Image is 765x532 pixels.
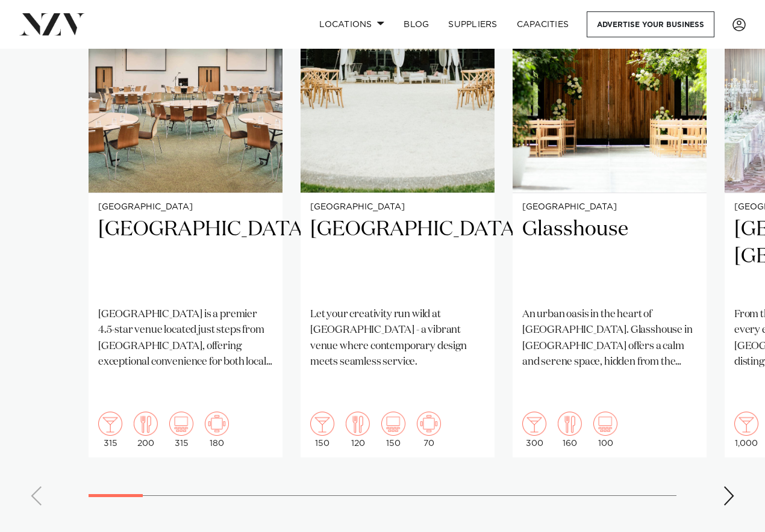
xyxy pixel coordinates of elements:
[346,412,370,448] div: 120
[98,203,273,212] small: [GEOGRAPHIC_DATA]
[734,412,758,448] div: 1,000
[394,11,439,37] a: BLOG
[134,412,158,436] img: dining.png
[310,203,485,212] small: [GEOGRAPHIC_DATA]
[310,216,485,297] h2: [GEOGRAPHIC_DATA]
[98,412,122,448] div: 315
[310,412,334,448] div: 150
[734,412,758,436] img: cocktail.png
[205,412,229,448] div: 180
[522,216,697,297] h2: Glasshouse
[134,412,158,448] div: 200
[558,412,582,448] div: 160
[19,13,85,35] img: nzv-logo.png
[558,412,582,436] img: dining.png
[310,412,334,436] img: cocktail.png
[205,412,229,436] img: meeting.png
[522,307,697,370] p: An urban oasis in the heart of [GEOGRAPHIC_DATA]. Glasshouse in [GEOGRAPHIC_DATA] offers a calm a...
[310,307,485,370] p: Let your creativity run wild at [GEOGRAPHIC_DATA] - a vibrant venue where contemporary design mee...
[522,203,697,212] small: [GEOGRAPHIC_DATA]
[587,11,714,37] a: Advertise your business
[593,412,617,448] div: 100
[522,412,546,448] div: 300
[507,11,579,37] a: Capacities
[417,412,441,436] img: meeting.png
[381,412,405,436] img: theatre.png
[310,11,394,37] a: Locations
[98,412,122,436] img: cocktail.png
[417,412,441,448] div: 70
[439,11,507,37] a: SUPPLIERS
[98,216,273,297] h2: [GEOGRAPHIC_DATA]
[593,412,617,436] img: theatre.png
[522,412,546,436] img: cocktail.png
[381,412,405,448] div: 150
[346,412,370,436] img: dining.png
[169,412,193,448] div: 315
[98,307,273,370] p: [GEOGRAPHIC_DATA] is a premier 4.5-star venue located just steps from [GEOGRAPHIC_DATA], offering...
[169,412,193,436] img: theatre.png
